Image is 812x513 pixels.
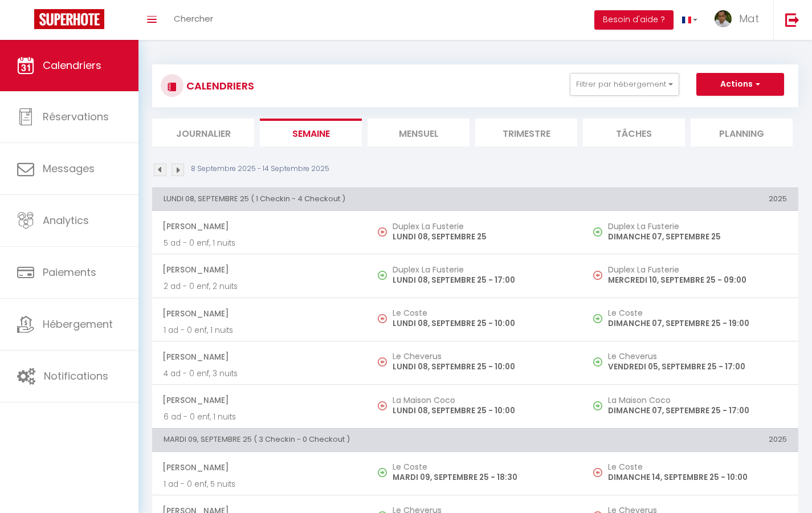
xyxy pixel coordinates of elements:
[164,368,356,380] p: 4 ad - 0 enf, 3 nuits
[191,164,329,174] p: 8 Septembre 2025 - 14 Septembre 2025
[570,73,679,96] button: Filtrer par hébergement
[162,303,356,324] span: [PERSON_NAME]
[608,222,787,231] h5: Duplex La Fusterie
[393,231,572,243] p: LUNDI 08, SEPTEMBRE 25
[608,317,787,329] p: DIMANCHE 07, SEPTEMBRE 25 - 19:00
[378,357,387,367] img: NO IMAGE
[583,188,798,210] th: 2025
[152,188,583,210] th: LUNDI 08, SEPTEMBRE 25 ( 1 Checkin - 4 Checkout )
[378,227,387,237] img: NO IMAGE
[44,369,108,383] span: Notifications
[152,119,254,146] li: Journalier
[608,274,787,286] p: MERCREDI 10, SEPTEMBRE 25 - 09:00
[393,274,572,286] p: LUNDI 08, SEPTEMBRE 25 - 17:00
[164,280,356,292] p: 2 ad - 0 enf, 2 nuits
[162,457,356,478] span: [PERSON_NAME]
[260,119,362,146] li: Semaine
[696,73,784,96] button: Actions
[174,13,213,25] span: Chercher
[393,308,572,317] h5: Le Coste
[162,389,356,411] span: [PERSON_NAME]
[608,462,787,471] h5: Le Coste
[608,471,787,483] p: DIMANCHE 14, SEPTEMBRE 25 - 10:00
[34,9,104,29] img: Super Booking
[393,222,572,231] h5: Duplex La Fusterie
[475,119,577,146] li: Trimestre
[608,265,787,274] h5: Duplex La Fusterie
[43,58,101,72] span: Calendriers
[739,11,759,26] span: Mat
[393,265,572,274] h5: Duplex La Fusterie
[152,429,583,451] th: MARDI 09, SEPTEMBRE 25 ( 3 Checkin - 0 Checkout )
[393,396,572,405] h5: La Maison Coco
[378,314,387,323] img: NO IMAGE
[583,119,685,146] li: Tâches
[393,361,572,373] p: LUNDI 08, SEPTEMBRE 25 - 10:00
[593,468,602,477] img: NO IMAGE
[43,265,96,279] span: Paiements
[43,317,113,331] span: Hébergement
[593,401,602,410] img: NO IMAGE
[608,361,787,373] p: VENDREDI 05, SEPTEMBRE 25 - 17:00
[368,119,470,146] li: Mensuel
[594,10,674,30] button: Besoin d'aide ?
[393,352,572,361] h5: Le Cheverus
[393,405,572,417] p: LUNDI 08, SEPTEMBRE 25 - 10:00
[162,346,356,368] span: [PERSON_NAME]
[393,471,572,483] p: MARDI 09, SEPTEMBRE 25 - 18:30
[393,317,572,329] p: LUNDI 08, SEPTEMBRE 25 - 10:00
[43,213,89,227] span: Analytics
[393,462,572,471] h5: Le Coste
[43,161,95,176] span: Messages
[164,411,356,423] p: 6 ad - 0 enf, 1 nuits
[183,73,254,99] h3: CALENDRIERS
[593,271,602,280] img: NO IMAGE
[9,5,43,39] button: Ouvrir le widget de chat LiveChat
[593,227,602,237] img: NO IMAGE
[608,396,787,405] h5: La Maison Coco
[593,314,602,323] img: NO IMAGE
[164,237,356,249] p: 5 ad - 0 enf, 1 nuits
[715,10,732,27] img: ...
[583,429,798,451] th: 2025
[785,13,799,27] img: logout
[164,478,356,490] p: 1 ad - 0 enf, 5 nuits
[162,215,356,237] span: [PERSON_NAME]
[164,324,356,336] p: 1 ad - 0 enf, 1 nuits
[593,357,602,367] img: NO IMAGE
[608,352,787,361] h5: Le Cheverus
[608,405,787,417] p: DIMANCHE 07, SEPTEMBRE 25 - 17:00
[608,231,787,243] p: DIMANCHE 07, SEPTEMBRE 25
[43,109,109,124] span: Réservations
[378,401,387,410] img: NO IMAGE
[691,119,793,146] li: Planning
[608,308,787,317] h5: Le Coste
[162,259,356,280] span: [PERSON_NAME]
